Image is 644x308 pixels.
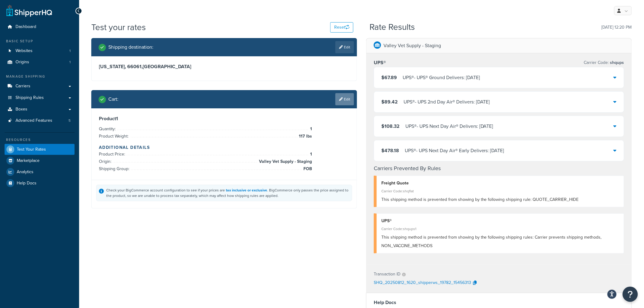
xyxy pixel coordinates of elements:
[16,107,27,112] span: Boxes
[5,74,75,79] div: Manage Shipping
[404,98,490,106] div: UPS® - UPS 2nd Day Air® Delivers: [DATE]
[69,60,71,65] span: 1
[99,158,113,165] span: Origin:
[381,98,398,105] span: $89.42
[5,81,75,92] a: Carriers
[381,196,579,203] span: This shipping method is prevented from showing by the following shipping rule: QUOTE_CARRIER_HIDE
[381,123,400,130] span: $108.32
[335,41,354,53] a: Edit
[381,225,619,233] div: Carrier Code: shqups1
[5,137,75,142] div: Resources
[5,166,75,177] a: Analytics
[99,116,349,122] h3: Product 1
[226,187,267,193] a: tax inclusive or exclusive
[99,126,117,132] span: Quantity:
[335,93,354,105] a: Edit
[5,115,75,126] li: Advanced Features
[69,48,71,54] span: 1
[374,299,624,306] h4: Help Docs
[405,146,504,155] div: UPS® - UPS Next Day Air® Early Delivers: [DATE]
[17,158,40,163] span: Marketplace
[106,187,349,198] div: Check your BigCommerce account configuration to see if your prices are . BigCommerce only passes ...
[99,166,131,172] span: Shipping Group:
[374,270,401,278] p: Transaction ID
[383,41,441,50] p: Valley Vet Supply - Staging
[17,181,37,186] span: Help Docs
[5,144,75,155] a: Test Your Rates
[91,21,146,33] h1: Test your rates
[68,118,71,123] span: 5
[16,95,44,100] span: Shipping Rules
[602,23,632,32] p: [DATE] 12:20 PM
[16,48,33,54] span: Websites
[302,165,312,173] span: FOB
[623,287,638,302] button: Open Resource Center
[16,60,29,65] span: Origins
[257,158,312,165] span: Valley Vet Supply - Staging
[5,115,75,126] a: Advanced Features5
[5,92,75,103] a: Shipping Rules
[5,57,75,68] li: Origins
[5,21,75,33] a: Dashboard
[5,39,75,44] div: Basic Setup
[374,278,471,288] p: SHQ_20250812_1620_shipperws_19782_15456313
[5,45,75,57] li: Websites
[381,234,602,249] span: This shipping method is prevented from showing by the following shipping rules: Carrier prevents ...
[330,22,353,33] button: Reset
[381,187,619,195] div: Carrier Code: shqflat
[5,57,75,68] a: Origins1
[381,217,619,225] div: UPS®
[405,122,493,131] div: UPS® - UPS Next Day Air® Delivers: [DATE]
[99,144,349,151] h4: Additional Details
[381,74,397,81] span: $67.89
[99,64,349,70] h3: [US_STATE], 66061 , [GEOGRAPHIC_DATA]
[17,170,33,175] span: Analytics
[99,151,127,157] span: Product Price:
[381,147,399,154] span: $478.18
[5,178,75,189] a: Help Docs
[403,73,480,82] div: UPS® - UPS® Ground Delivers: [DATE]
[309,151,312,158] span: 1
[381,179,619,187] div: Freight Quote
[5,45,75,57] a: Websites1
[17,147,46,152] span: Test Your Rates
[374,164,624,173] h4: Carriers Prevented By Rules
[16,24,36,30] span: Dashboard
[5,155,75,166] a: Marketplace
[16,84,30,89] span: Carriers
[374,60,386,66] h3: UPS®
[108,96,118,102] h2: Cart :
[16,118,52,123] span: Advanced Features
[99,133,130,139] span: Product Weight:
[108,44,153,50] h2: Shipping destination :
[370,23,415,32] h2: Rate Results
[609,59,624,66] span: shqups
[5,104,75,115] a: Boxes
[297,133,312,140] span: 117 lbs
[584,58,624,67] p: Carrier Code:
[309,125,312,133] span: 1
